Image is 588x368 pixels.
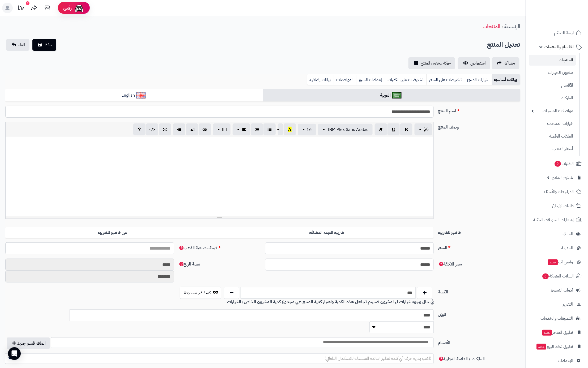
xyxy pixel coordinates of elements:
a: الغاء [6,39,29,51]
span: السلات المتروكة [542,272,574,280]
a: تخفيضات على السعر [427,74,465,85]
a: حركة مخزون المنتج [408,57,455,69]
label: وصف المنتج [436,122,522,130]
div: Open Intercom Messenger [8,347,21,360]
img: ai-face.png [74,3,84,13]
a: التطبيقات والخدمات [529,312,585,325]
span: الإعدادات [558,357,573,364]
a: بيانات إضافية [307,74,334,85]
a: تطبيق المتجرجديد [529,326,585,339]
a: المواصفات [334,74,357,85]
button: اضافة قسم جديد [7,337,50,349]
span: الأقسام والمنتجات [545,43,574,51]
a: المراجعات والأسئلة [529,185,585,198]
a: المنتجات [529,55,576,66]
span: استعراض [471,60,486,66]
span: العملاء [563,230,573,238]
a: أدوات التسويق [529,284,585,297]
span: الطلبات [554,160,574,167]
a: التقارير [529,298,585,311]
a: السلات المتروكة0 [529,270,585,283]
h2: تعديل المنتج [487,39,520,50]
label: السعر [436,242,522,251]
a: لوحة التحكم [529,27,585,39]
a: وآتس آبجديد [529,256,585,268]
span: 0 [543,273,549,279]
a: الطلبات2 [529,157,585,170]
span: نسبة الربح [178,261,200,267]
span: 16 [306,126,312,133]
a: الملفات الرقمية [529,131,576,142]
a: الرئيسية [505,22,520,30]
span: مُنشئ النماذج [552,174,573,181]
span: جديد [542,330,552,336]
span: 2 [555,161,561,167]
span: لوحة التحكم [554,29,574,37]
label: الوزن [436,309,522,318]
a: إشعارات التحويلات البنكية [529,213,585,226]
a: إعدادات السيو [357,74,385,85]
a: الماركات [529,92,576,104]
span: تطبيق المتجر [542,329,573,336]
span: التطبيقات والخدمات [541,315,573,322]
a: الإعدادات [529,354,585,367]
span: أدوات التسويق [550,286,573,294]
img: العربية [392,92,402,99]
span: المدونة [561,244,573,252]
span: قيمة مصنعية الذهب [178,245,218,251]
span: المراجعات والأسئلة [544,188,574,195]
span: مشاركه [504,60,515,66]
span: جديد [537,344,547,350]
span: التقارير [563,301,573,308]
button: حفظ [32,39,56,51]
div: 6 [26,1,29,5]
span: تطبيق نقاط البيع [536,343,573,350]
span: (اكتب بداية حرف أي كلمة لتظهر القائمة المنسدلة للاستكمال التلقائي) [325,355,431,362]
a: طلبات الإرجاع [529,199,585,212]
span: طلبات الإرجاع [552,202,574,209]
a: المنتجات [483,22,500,30]
label: خاضع للضريبة [436,227,522,236]
span: رفيق [63,5,72,11]
label: غير خاضع للضريبه [5,227,220,238]
span: حركة مخزون المنتج [421,60,451,66]
a: مشاركه [492,57,519,69]
a: تخفيضات على الكميات [385,74,427,85]
span: وآتس آب [548,258,573,266]
a: خيارات المنتجات [529,118,576,129]
a: أسعار الذهب [529,143,576,155]
span: سعر التكلفة [438,261,462,267]
a: تطبيق نقاط البيعجديد [529,340,585,353]
span: إشعارات التحويلات البنكية [534,216,574,224]
a: مخزون الخيارات [529,67,576,78]
a: English [5,89,263,102]
label: اسم المنتج [436,106,522,114]
a: المدونة [529,242,585,254]
label: الأقسام [436,337,522,346]
span: جديد [548,259,558,265]
span: IBM Plex Sans Arabic [328,126,368,133]
a: العملاء [529,228,585,240]
b: في حال وجود خيارات لها مخزون فسيتم تجاهل هذه الكمية واعتبار كمية المنتج هي مجموع كمية المخزون الخ... [227,299,434,305]
button: IBM Plex Sans Arabic [318,124,373,135]
a: العربية [263,89,521,102]
button: 16 [298,124,316,135]
img: English [136,92,146,99]
a: بيانات أساسية [492,74,520,85]
label: ضريبة القيمة المضافة [220,227,434,238]
span: الغاء [18,42,25,48]
label: الكمية [436,287,522,295]
a: استعراض [458,57,490,69]
span: الماركات / العلامة التجارية [438,356,485,362]
a: الأقسام [529,80,576,91]
span: حفظ [44,42,52,48]
a: خيارات المنتج [465,74,492,85]
a: مواصفات المنتجات [529,105,576,117]
a: تحديثات المنصة [14,3,27,15]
